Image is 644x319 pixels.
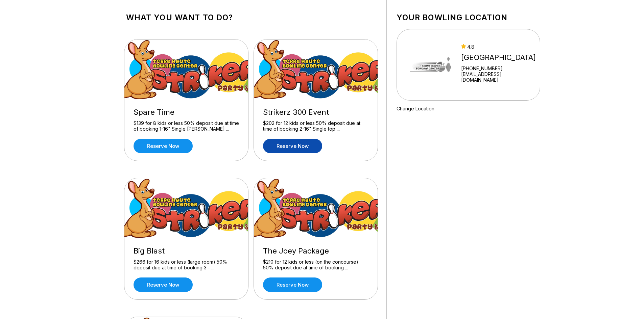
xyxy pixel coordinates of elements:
div: Big Blast [134,246,239,256]
a: Reserve now [263,277,322,292]
div: $202 for 12 kids or less 50% deposit due at time of booking 2-16" Single top ... [263,120,368,132]
img: Spare Time [124,39,249,100]
div: Spare Time [134,108,239,117]
div: 4.8 [461,44,537,50]
img: Terre Haute Bowling Center [406,39,455,90]
div: [GEOGRAPHIC_DATA] [461,53,537,62]
h1: Your bowling location [397,13,540,22]
h1: What you want to do? [126,13,376,22]
div: Strikerz 300 Event [263,108,368,117]
div: $266 for 16 kids or less (large room) 50% deposit due at time of booking 3 - ... [134,259,239,271]
a: Reserve now [134,277,193,292]
a: [EMAIL_ADDRESS][DOMAIN_NAME] [461,71,537,83]
a: Reserve now [134,139,193,153]
div: $139 for 8 kids or less 50% deposit due at time of booking 1-16" Single [PERSON_NAME] ... [134,120,239,132]
a: Reserve now [263,139,322,153]
img: Strikerz 300 Event [254,39,378,100]
div: $210 for 12 kids or less (on the concourse) 50% deposit due at time of booking ... [263,259,368,271]
img: The Joey Package [254,178,378,239]
img: Big Blast [124,178,249,239]
a: Change Location [397,106,434,111]
div: [PHONE_NUMBER] [461,65,537,71]
div: The Joey Package [263,246,368,256]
